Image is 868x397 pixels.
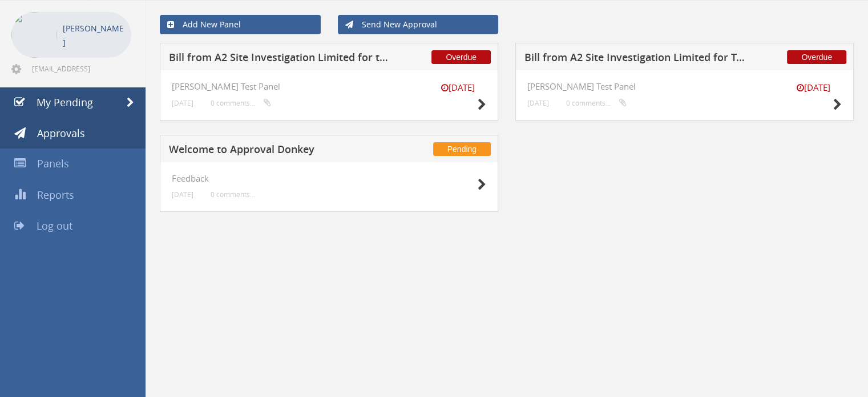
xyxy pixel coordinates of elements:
h4: [PERSON_NAME] Test Panel [527,82,842,91]
span: [EMAIL_ADDRESS][DOMAIN_NAME] [32,64,129,73]
small: [DATE] [527,99,549,107]
a: Add New Panel [160,15,321,34]
h4: Feedback [172,174,486,183]
span: My Pending [37,95,93,109]
small: 0 comments... [211,190,255,199]
small: 0 comments... [566,99,627,107]
small: 0 comments... [211,99,271,107]
h5: Bill from A2 Site Investigation Limited for tesco 4 [169,52,393,66]
span: Reports [37,188,74,202]
p: [PERSON_NAME] [63,21,126,50]
span: Overdue [787,50,846,64]
span: Pending [433,142,491,156]
h5: Welcome to Approval Donkey [169,144,393,158]
small: [DATE] [172,190,193,199]
a: Send New Approval [338,15,499,34]
span: Log out [37,219,72,232]
h4: [PERSON_NAME] Test Panel [172,82,486,91]
small: [DATE] [429,82,486,94]
h5: Bill from A2 Site Investigation Limited for Tesco 3 [524,52,749,66]
span: Overdue [431,50,491,64]
small: [DATE] [785,82,842,94]
small: [DATE] [172,99,193,107]
span: Panels [37,157,69,170]
span: Approvals [37,126,85,140]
